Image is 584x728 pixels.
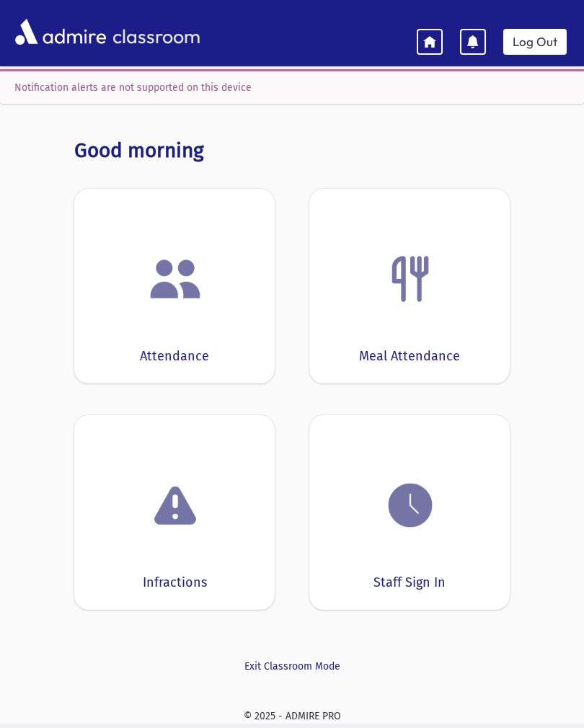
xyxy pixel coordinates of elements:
[110,13,200,51] span: classroom
[74,659,510,674] a: Exit Classroom Mode
[12,15,110,48] img: AdmirePro
[74,138,510,163] h3: Good morning
[359,347,460,366] div: Meal Attendance
[383,252,438,306] img: Fork.png
[148,252,203,306] img: users.png
[143,573,207,592] div: Infractions
[373,573,446,592] div: Staff Sign In
[148,481,203,536] img: exclamation.png
[140,347,209,366] div: Attendance
[503,29,567,55] a: Log Out
[12,709,572,724] div: © 2025 - ADMIRE PRO
[383,478,438,533] img: clock.png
